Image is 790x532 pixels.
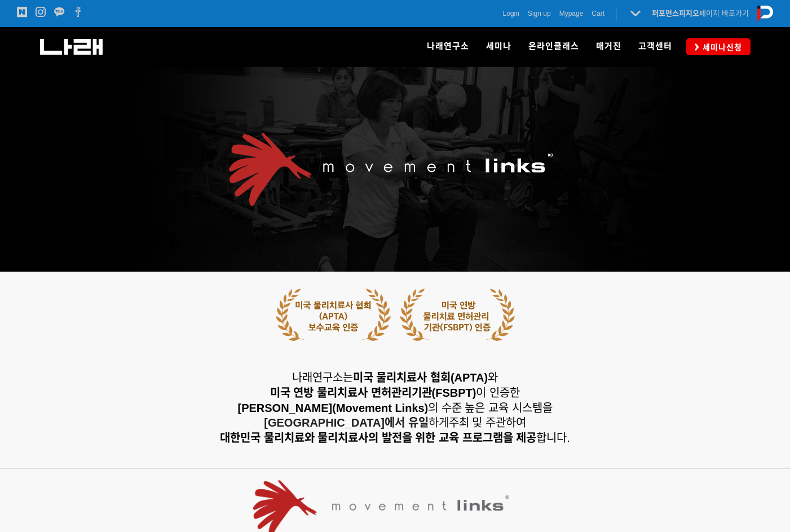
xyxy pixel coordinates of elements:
[220,432,570,444] span: 합니다.
[699,42,742,53] span: 세미나신청
[638,41,672,51] span: 고객센터
[588,27,630,66] a: 매거진
[418,27,478,66] a: 나래연구소
[264,416,428,429] strong: [GEOGRAPHIC_DATA]에서 유일
[449,416,526,429] span: 주최 및 주관하여
[596,41,621,51] span: 매거진
[478,27,520,66] a: 세미나
[237,387,552,429] span: 하게
[237,402,428,414] strong: [PERSON_NAME](Movement Links)
[486,41,511,51] span: 세미나
[292,371,498,384] span: 나래연구소는 와
[276,289,515,341] img: 5cb643d1b3402.png
[353,371,488,384] strong: 미국 물리치료사 협회(APTA)
[427,41,469,51] span: 나래연구소
[520,27,588,66] a: 온라인클래스
[270,387,476,399] strong: 미국 연방 물리치료사 면허관리기관(FSBPT)
[652,9,699,17] strong: 퍼포먼스피지오
[592,8,604,19] a: Cart
[528,8,551,19] a: Sign up
[652,9,749,17] a: 퍼포먼스피지오페이지 바로가기
[270,387,520,399] span: 이 인증한
[237,402,552,414] span: 의 수준 높은 교육 시스템을
[559,8,584,19] a: Mypage
[630,27,681,66] a: 고객센터
[686,38,751,55] a: 세미나신청
[503,8,519,19] a: Login
[220,432,536,444] strong: 대한민국 물리치료와 물리치료사의 발전을 위한 교육 프로그램을 제공
[528,41,579,51] span: 온라인클래스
